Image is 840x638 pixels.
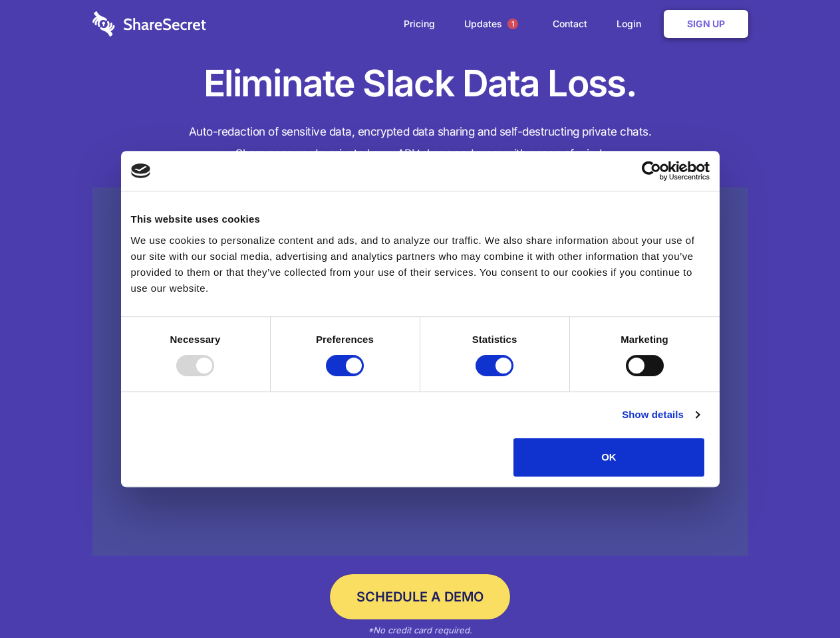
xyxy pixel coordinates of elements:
img: logo-wordmark-white-trans-d4663122ce5f474addd5e946df7df03e33cb6a1c49d2221995e7729f52c070b2.svg [92,11,206,37]
a: Schedule a Demo [330,574,510,619]
div: We use cookies to personalize content and ads, and to analyze our traffic. We also share informat... [131,233,710,296]
a: Pricing [390,3,448,45]
strong: Marketing [621,334,668,345]
span: 1 [507,19,518,29]
strong: Statistics [472,334,517,345]
button: OK [513,438,704,477]
a: Show details [622,407,699,423]
h1: Eliminate Slack Data Loss. [92,60,748,108]
img: logo [131,163,151,178]
h4: Auto-redaction of sensitive data, encrypted data sharing and self-destructing private chats. Shar... [92,121,748,165]
a: Usercentrics Cookiebot - opens in a new window [593,161,710,181]
a: Wistia video thumbnail [92,187,748,556]
strong: Preferences [316,334,374,345]
a: Login [603,3,661,45]
a: Sign Up [664,10,748,38]
a: Contact [539,3,601,45]
em: *No credit card required. [368,625,472,635]
strong: Necessary [170,334,221,345]
div: This website uses cookies [131,211,710,227]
